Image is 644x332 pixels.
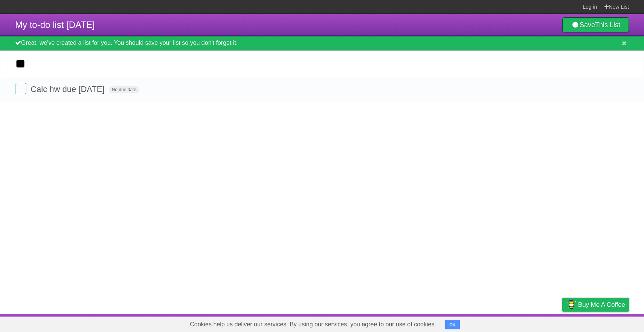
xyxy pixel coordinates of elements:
[109,86,139,93] span: No due date
[552,316,572,330] a: Privacy
[566,298,576,311] img: Buy me a coffee
[595,21,620,29] b: This List
[562,298,629,312] a: Buy me a coffee
[562,17,629,32] a: SaveThis List
[182,317,444,332] span: Cookies help us deliver our services. By using our services, you agree to our use of cookies.
[15,20,95,30] span: My to-do list [DATE]
[581,316,629,330] a: Suggest a feature
[31,84,106,94] span: Calc hw due [DATE]
[487,316,517,330] a: Developers
[445,320,460,329] button: OK
[527,316,543,330] a: Terms
[15,83,26,94] label: Done
[462,316,478,330] a: About
[578,298,625,311] span: Buy me a coffee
